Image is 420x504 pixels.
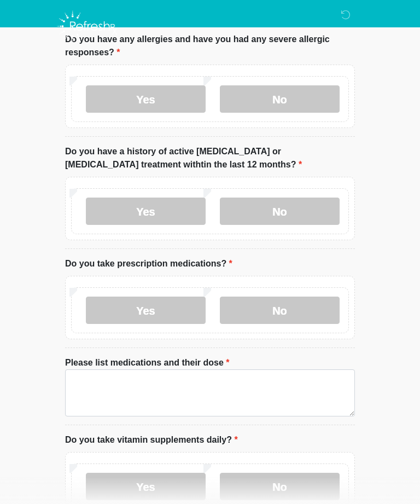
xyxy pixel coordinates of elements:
label: Yes [86,85,206,113]
img: Refresh RX Logo [54,8,120,44]
label: Yes [86,297,206,324]
label: No [220,473,340,500]
label: Do you take vitamin supplements daily? [65,433,238,447]
label: No [220,297,340,324]
label: Do you have a history of active [MEDICAL_DATA] or [MEDICAL_DATA] treatment withtin the last 12 mo... [65,145,355,171]
label: No [220,85,340,113]
label: No [220,198,340,225]
label: Do you take prescription medications? [65,257,232,270]
label: Yes [86,198,206,225]
label: Please list medications and their dose [65,356,230,369]
label: Yes [86,473,206,500]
